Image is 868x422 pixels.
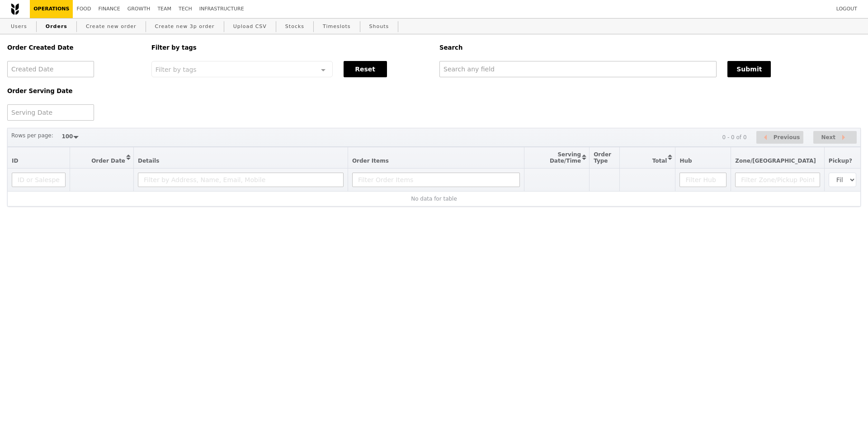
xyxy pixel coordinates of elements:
[82,19,140,35] a: Create new order
[7,19,31,35] a: Users
[821,132,835,143] span: Next
[151,44,429,51] h5: Filter by tags
[344,61,387,77] button: Reset
[352,158,389,164] span: Order Items
[7,61,94,77] input: Created Date
[352,173,520,187] input: Filter Order Items
[12,158,18,164] span: ID
[679,158,692,164] span: Hub
[7,44,141,51] h5: Order Created Date
[722,134,746,141] div: 0 - 0 of 0
[7,88,141,94] h5: Order Serving Date
[727,61,771,77] button: Submit
[282,19,308,35] a: Stocks
[11,131,53,140] label: Rows per page:
[594,151,611,164] span: Order Type
[11,3,19,15] img: Grain logo
[439,61,717,77] input: Search any field
[319,19,354,35] a: Timeslots
[439,44,861,51] h5: Search
[42,19,71,35] a: Orders
[813,131,857,144] button: Next
[230,19,270,35] a: Upload CSV
[679,173,726,187] input: Filter Hub
[151,19,218,35] a: Create new 3p order
[138,158,159,164] span: Details
[735,158,816,164] span: Zone/[GEOGRAPHIC_DATA]
[735,173,820,187] input: Filter Zone/Pickup Point
[774,132,800,143] span: Previous
[12,173,66,187] input: ID or Salesperson name
[7,104,94,121] input: Serving Date
[12,196,856,202] div: No data for table
[138,173,344,187] input: Filter by Address, Name, Email, Mobile
[156,65,197,73] span: Filter by tags
[829,158,852,164] span: Pickup?
[756,131,803,144] button: Previous
[366,19,393,35] a: Shouts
